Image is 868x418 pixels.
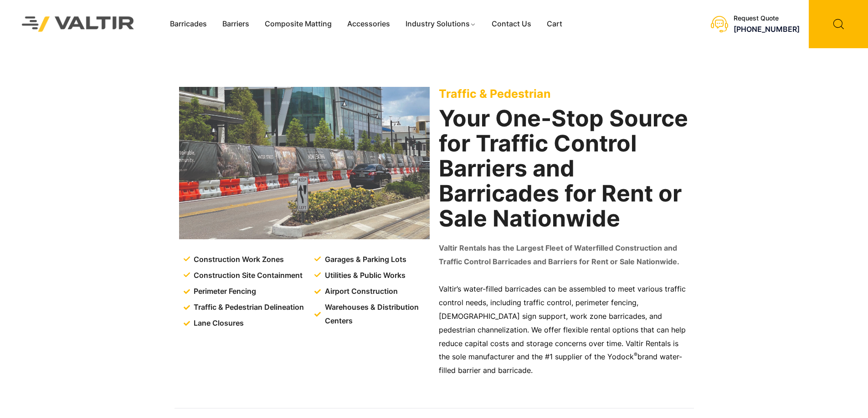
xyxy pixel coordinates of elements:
span: Lane Closures [191,317,244,330]
div: Request Quote [734,15,800,22]
span: Warehouses & Distribution Centers [323,301,431,328]
span: Construction Work Zones [191,253,284,267]
a: Accessories [339,17,398,31]
a: Contact Us [484,17,539,31]
a: Barricades [162,17,215,31]
span: Traffic & Pedestrian Delineation [191,301,304,314]
a: Industry Solutions [398,17,484,31]
h2: Your One-Stop Source for Traffic Control Barriers and Barricades for Rent or Sale Nationwide [439,106,689,231]
span: Construction Site Containment [191,269,303,282]
span: Perimeter Fencing [191,285,256,298]
a: Barriers [215,17,257,31]
p: Valtir’s water-filled barricades can be assembled to meet various traffic control needs, includin... [439,282,689,378]
span: Airport Construction [323,285,398,298]
a: Composite Matting [257,17,339,31]
a: Cart [539,17,570,31]
sup: ® [634,351,637,358]
p: Traffic & Pedestrian [439,87,689,101]
span: Utilities & Public Works [323,269,406,282]
a: [PHONE_NUMBER] [734,25,800,34]
span: Garages & Parking Lots [323,253,406,267]
img: Valtir Rentals [10,5,146,43]
p: Valtir Rentals has the Largest Fleet of Waterfilled Construction and Traffic Control Barricades a... [439,242,689,269]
